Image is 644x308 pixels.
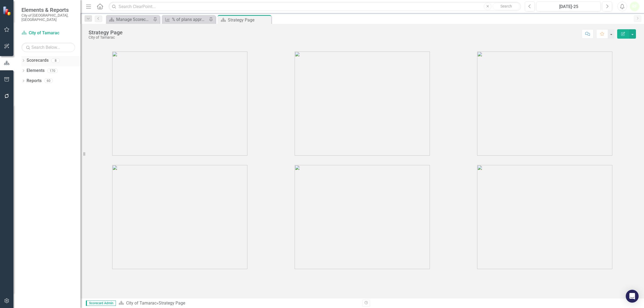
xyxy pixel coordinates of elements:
small: City of [GEOGRAPHIC_DATA], [GEOGRAPHIC_DATA] [21,13,75,22]
div: [DATE]-25 [538,3,599,10]
div: 60 [44,79,53,83]
div: 8 [51,58,60,63]
img: tamarac5%20v2.png [295,165,430,269]
div: Manage Scorecards [116,16,152,23]
div: Open Intercom Messenger [626,290,639,303]
div: Strategy Page [228,17,270,23]
a: Scorecards [27,57,49,64]
button: Search [493,3,519,10]
a: Reports [27,78,42,84]
div: Strategy Page [159,300,185,306]
img: tamarac3%20v3.png [477,52,612,156]
button: RF [630,2,639,11]
a: Manage Scorecards [107,16,152,23]
img: tamarac2%20v3.png [295,52,430,156]
a: % of plans approved after first review [163,16,207,23]
span: Elements & Reports [21,7,75,13]
a: Elements [27,68,45,74]
div: » [119,300,358,306]
input: Search Below... [21,43,75,52]
span: Search [500,4,512,8]
input: Search ClearPoint... [109,2,521,11]
a: City of Tamarac [126,300,156,306]
img: tamarac6%20v2.png [477,165,612,269]
img: tamarac1%20v3.png [112,52,247,156]
div: % of plans approved after first review [172,16,207,23]
a: City of Tamarac [21,30,75,36]
span: Scorecard Admin [86,300,116,306]
div: City of Tamarac [89,35,123,39]
img: ClearPoint Strategy [3,6,12,16]
img: tamarac4%20v2.png [112,165,247,269]
div: 170 [47,68,58,73]
div: Strategy Page [89,30,123,35]
button: [DATE]-25 [536,2,601,11]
